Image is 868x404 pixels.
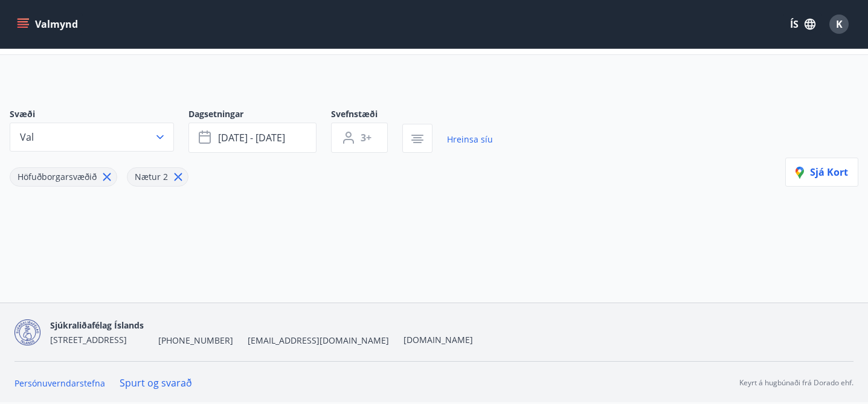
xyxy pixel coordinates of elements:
button: ÍS [783,13,822,35]
span: 3+ [361,131,371,144]
span: [DATE] - [DATE] [218,131,285,144]
button: K [825,10,854,39]
span: Nætur 2 [135,171,168,182]
button: 3+ [331,123,388,153]
div: Höfuðborgarsvæðið [10,167,117,187]
p: Keyrt á hugbúnaði frá Dorado ehf. [739,377,854,388]
a: Hreinsa síu [447,126,493,153]
span: Svefnstæði [331,108,402,123]
img: d7T4au2pYIU9thVz4WmmUT9xvMNnFvdnscGDOPEg.png [14,319,40,345]
span: Sjá kort [796,165,848,179]
span: Höfuðborgarsvæðið [18,171,97,182]
span: Dagsetningar [188,108,331,123]
span: [PHONE_NUMBER] [158,335,233,347]
a: Spurt og svarað [120,376,192,390]
span: [STREET_ADDRESS] [50,334,127,345]
span: Sjúkraliðafélag Íslands [50,319,144,331]
div: Nætur 2 [127,167,188,187]
a: [DOMAIN_NAME] [403,334,473,345]
span: K [836,18,843,31]
button: menu [14,13,83,35]
span: [EMAIL_ADDRESS][DOMAIN_NAME] [248,335,389,347]
a: Persónuverndarstefna [14,377,105,389]
button: Sjá kort [785,158,858,187]
span: Svæði [10,108,188,123]
span: Val [20,130,34,144]
button: [DATE] - [DATE] [188,123,317,153]
button: Val [10,123,174,152]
